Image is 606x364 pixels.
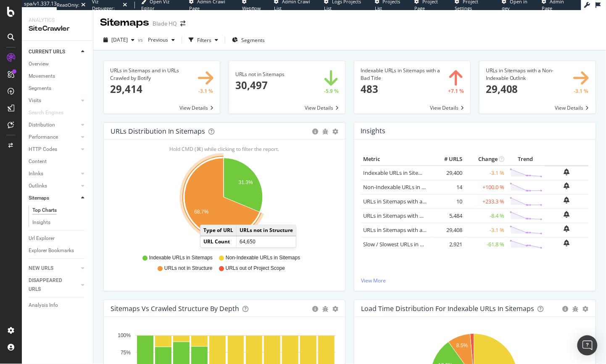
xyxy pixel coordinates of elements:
span: Segments [241,37,265,44]
span: URLs not in Structure [164,265,213,272]
div: Search Engines [29,108,63,117]
div: CURRENT URLS [29,47,65,56]
div: bug [322,306,328,312]
a: Outlinks [29,182,79,190]
div: Visits [29,96,41,105]
td: -61.8 % [464,237,506,251]
button: Filters [185,33,221,47]
td: 64,650 [237,236,296,247]
a: URLs in Sitemaps with a Bad HTTP Status Code [363,198,480,205]
a: Explorer Bookmarks [29,246,87,255]
div: Distribution [29,121,55,129]
a: DISAPPEARED URLS [29,276,79,294]
a: Segments [29,84,87,93]
td: -3.1 % [464,166,506,180]
text: 8.5% [456,343,468,348]
text: 75% [121,350,131,356]
a: HTTP Codes [29,145,79,154]
h4: Insights [361,125,385,137]
th: # URLS [431,153,464,166]
div: Filters [197,37,211,44]
div: Outlinks [29,182,47,190]
div: HTTP Codes [29,145,57,154]
span: Previous [145,36,168,43]
div: bell-plus [564,240,570,246]
div: gear [583,306,589,312]
td: +233.3 % [464,194,506,208]
button: Segments [229,33,268,47]
a: Movements [29,72,87,81]
div: Sitemaps [100,16,149,30]
a: Content [29,157,87,166]
a: Insights [32,218,87,227]
div: Content [29,157,47,166]
td: -8.4 % [464,208,506,223]
span: Non-Indexable URLs in Sitemaps [226,254,300,261]
div: SiteCrawler [29,24,86,34]
div: URLs Distribution in Sitemaps [111,127,205,135]
a: Non-Indexable URLs in Sitemaps [363,183,445,191]
div: Blade HQ [153,19,177,28]
td: URL Count [200,236,237,247]
div: Open Intercom Messenger [577,335,598,356]
div: DISAPPEARED URLS [29,276,71,294]
div: Top Charts [32,206,57,215]
a: Visits [29,96,79,105]
div: bell-plus [564,182,570,189]
a: Slow / Slowest URLs in Sitemaps [363,240,443,248]
svg: A chart. [111,153,336,251]
div: Overview [29,60,49,69]
span: URLs out of Project Scope [226,265,285,272]
div: Load Time Distribution for Indexable URLs in Sitemaps [361,304,535,313]
text: 68.7% [194,209,208,215]
div: Analysis Info [29,301,58,310]
a: View More [361,277,589,284]
div: circle-info [312,129,318,135]
span: Indexable URLs in Sitemaps [149,254,213,261]
div: Explorer Bookmarks [29,246,74,255]
text: 100% [118,333,131,339]
a: Top Charts [32,206,87,215]
div: gear [332,129,338,135]
div: bell-plus [564,169,570,175]
a: Url Explorer [29,234,87,243]
a: URLs in Sitemaps with a Non-Indexable Outlink [363,226,481,234]
div: Movements [29,72,55,81]
td: +100.0 % [464,180,506,194]
a: NEW URLS [29,264,79,273]
div: Sitemaps vs Crawled Structure by Depth [111,304,239,313]
span: 2025 Aug. 31st [111,36,128,43]
a: Performance [29,133,79,142]
a: URLs in Sitemaps with only 1 Follow Inlink [363,212,467,219]
div: Insights [32,218,50,227]
text: 31.3% [239,179,253,185]
div: circle-info [563,306,569,312]
a: Search Engines [29,108,72,117]
a: Analysis Info [29,301,87,310]
div: Segments [29,84,51,93]
td: -3.1 % [464,223,506,237]
td: 5,484 [431,208,464,223]
div: bug [573,306,579,312]
div: arrow-right-arrow-left [180,21,185,26]
td: 29,400 [431,166,464,180]
div: ReadOnly: [57,2,79,8]
span: vs [138,36,145,43]
a: Inlinks [29,169,79,178]
div: bell-plus [564,225,570,232]
a: Indexable URLs in Sitemaps [363,169,432,177]
td: 2,921 [431,237,464,251]
div: Analytics [29,17,86,24]
a: Sitemaps [29,194,79,203]
button: [DATE] [100,33,138,47]
div: bell-plus [564,197,570,203]
div: Sitemaps [29,194,49,203]
a: Distribution [29,121,79,129]
div: bell-plus [564,211,570,218]
div: Inlinks [29,169,43,178]
div: bug [322,129,328,135]
div: gear [332,306,338,312]
td: 14 [431,180,464,194]
a: CURRENT URLS [29,47,79,56]
button: Previous [145,33,178,47]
